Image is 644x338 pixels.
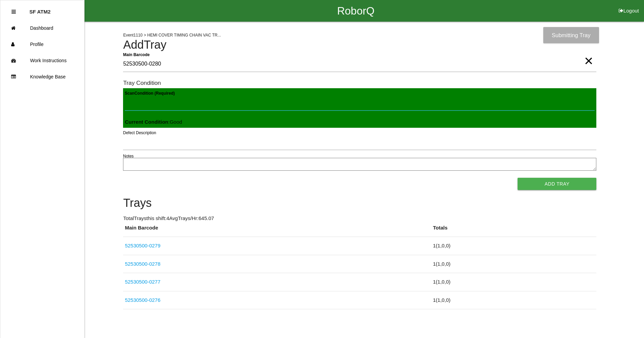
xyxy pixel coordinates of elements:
td: 1 ( 1 , 0 , 0 ) [431,237,597,255]
div: Close [11,4,16,20]
div: Submitting Tray [543,27,599,43]
a: Knowledge Base [0,69,84,85]
th: Main Barcode [123,224,431,237]
a: 52530500-0277 [125,279,160,285]
span: Clear Input [584,47,593,61]
a: Profile [0,36,84,52]
input: Required [123,56,596,72]
b: Current Condition [125,119,168,125]
span: Event 1110 > HEMI COVER TIMING CHAIN VAC TR... [123,33,221,38]
a: 52530500-0276 [125,297,160,303]
b: Main Barcode [123,52,150,57]
p: SF ATM2 [29,4,51,15]
td: 1 ( 1 , 0 , 0 ) [431,291,597,309]
th: Totals [431,224,597,237]
b: Scan Condition (Required) [125,91,175,96]
h4: Add Tray [123,39,596,51]
td: 1 ( 1 , 0 , 0 ) [431,273,597,291]
label: Defect Description [123,130,156,136]
button: Add Tray [518,178,596,190]
a: Dashboard [0,20,84,36]
a: Work Instructions [0,52,84,69]
p: Total Trays this shift: 4 Avg Trays /Hr: 645.07 [123,215,596,222]
h6: Tray Condition [123,80,596,86]
td: 1 ( 1 , 0 , 0 ) [431,255,597,273]
span: : Good [125,119,182,125]
h4: Trays [123,197,596,210]
a: 52530500-0278 [125,261,160,267]
a: 52530500-0279 [125,243,160,248]
label: Notes [123,153,134,159]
